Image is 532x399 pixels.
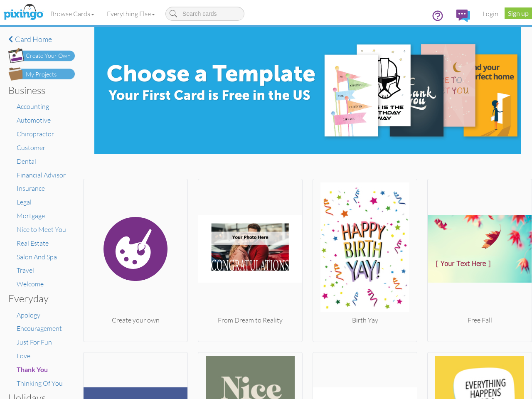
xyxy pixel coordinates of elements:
[8,35,75,44] a: Card home
[84,182,187,315] img: create.svg
[17,324,62,332] a: Encouragement
[94,27,521,154] img: e8896c0d-71ea-4978-9834-e4f545c8bf84.jpg
[1,2,45,23] img: pixingo logo
[101,3,161,24] a: Everything Else
[313,182,417,315] img: 20250828-163716-8d2042864239-250.jpg
[428,182,532,315] img: 20250908-205024-9e166ba402a1-250.png
[8,85,69,96] h3: Business
[17,198,32,206] a: Legal
[8,293,69,304] h3: Everyday
[17,225,66,234] a: Nice to Meet You
[17,338,52,346] a: Just For Fun
[8,48,75,63] img: create-own-button.png
[17,365,48,373] span: Thank You
[17,379,63,387] a: Thinking Of You
[17,266,34,274] a: Travel
[17,130,54,138] a: Chiropractor
[17,280,44,288] a: Welcome
[313,315,417,325] div: Birth Yay
[198,315,302,325] div: From Dream to Reality
[17,212,45,220] a: Mortgage
[17,171,66,179] a: Financial Advisor
[17,143,45,152] a: Customer
[17,184,45,192] a: Insurance
[17,239,49,247] a: Real Estate
[26,70,57,79] div: My Projects
[26,52,71,60] div: Create Your Own
[165,7,244,21] input: Search cards
[198,182,302,315] img: 20250905-201811-b377196b96e5-250.png
[44,3,101,24] a: Browse Cards
[17,365,48,374] a: Thank You
[17,102,49,111] a: Accounting
[84,315,187,325] div: Create your own
[428,315,532,325] div: Free Fall
[476,3,505,24] a: Login
[17,157,36,165] a: Dental
[17,116,51,124] a: Automotive
[456,10,470,22] img: comments.svg
[532,399,532,399] iframe: Chat
[17,311,40,319] a: Apology
[505,7,532,19] a: Sign up
[17,253,57,261] a: Salon And Spa
[17,352,30,360] a: Love
[8,67,75,81] img: my-projects-button.png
